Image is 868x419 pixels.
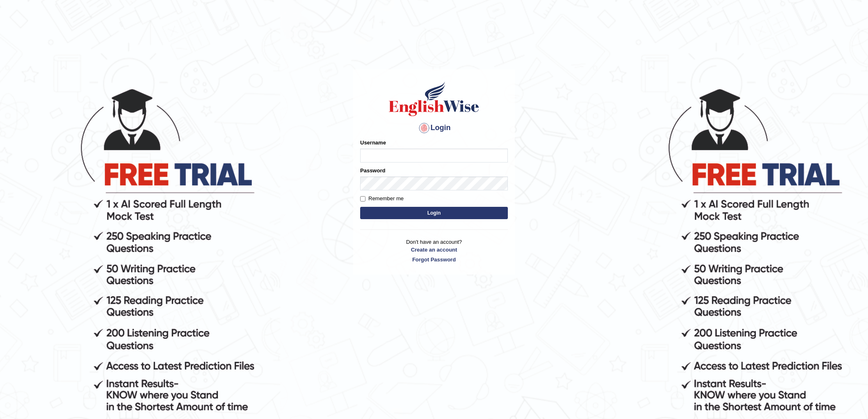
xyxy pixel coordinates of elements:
label: Password [360,167,385,174]
label: Username [360,139,386,147]
button: Login [360,207,508,219]
input: Remember me [360,196,365,201]
h4: Login [360,121,508,135]
a: Create an account [360,246,508,254]
p: Don't have an account? [360,238,508,263]
a: Forgot Password [360,256,508,263]
label: Remember me [360,195,404,203]
img: Logo of English Wise sign in for intelligent practice with AI [387,80,481,117]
